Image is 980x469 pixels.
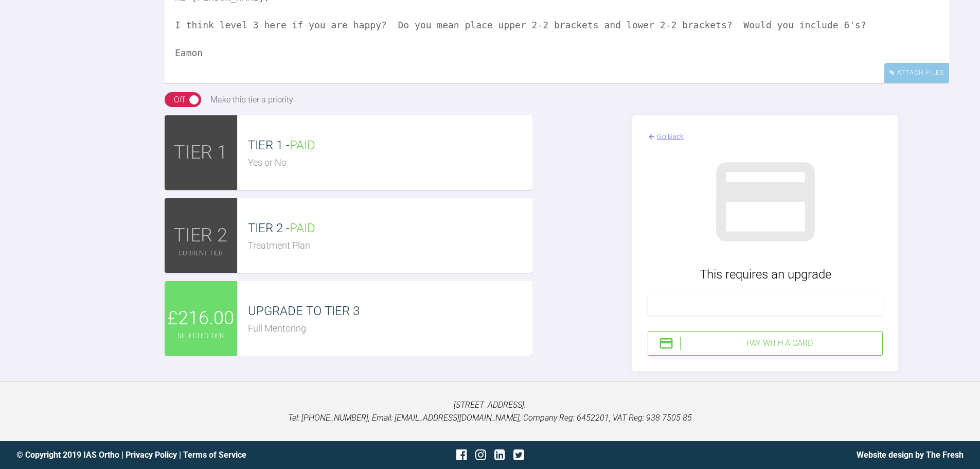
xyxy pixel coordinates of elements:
[248,155,532,170] div: Yes or No
[183,450,246,460] a: Terms of Service
[657,131,684,142] div: Go Back
[680,337,878,350] div: Pay with a Card
[248,238,532,253] div: Treatment Plan
[290,221,315,235] span: PAID
[248,304,360,318] span: UPGRADE TO TIER 3
[210,93,293,107] div: Make this tier a priority
[706,143,825,261] img: stripeGray.902526a8.svg
[248,221,315,235] span: TIER 2 -
[248,321,532,336] div: Full Mentoring
[16,448,332,462] div: © Copyright 2019 IAS Ortho | |
[16,398,964,425] p: [STREET_ADDRESS]. Tel: [PHONE_NUMBER], Email: [EMAIL_ADDRESS][DOMAIN_NAME], Company Reg: 6452201,...
[167,304,234,334] span: £216.00
[248,138,315,152] span: TIER 1 -
[174,138,227,168] span: TIER 1
[654,300,876,310] iframe: Secure card payment input frame
[174,93,185,107] div: Off
[857,450,964,460] a: Website design by The Fresh
[648,265,883,284] div: This requires an upgrade
[658,336,674,351] img: stripeIcon.ae7d7783.svg
[290,138,315,152] span: PAID
[126,450,177,460] a: Privacy Policy
[884,63,949,83] div: Attach Files
[648,131,655,142] img: arrowBack.f0745bb9.svg
[174,221,227,251] span: TIER 2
